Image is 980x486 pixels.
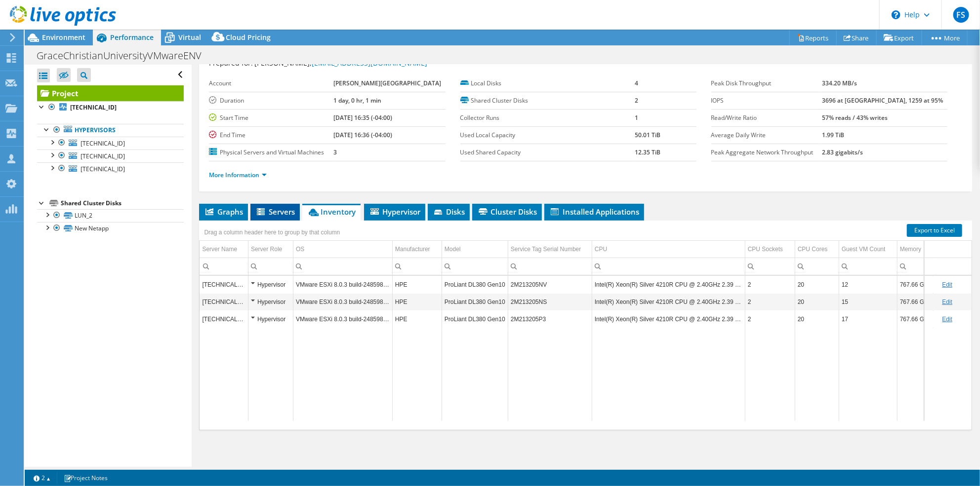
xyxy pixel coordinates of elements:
[711,78,822,88] label: Peak Disk Throughput
[508,258,592,275] td: Column Service Tag Serial Number, Filter cell
[798,243,828,255] div: CPU Cores
[293,241,392,258] td: OS Column
[549,207,639,217] span: Installed Applications
[942,316,952,323] a: Edit
[592,258,745,275] td: Column CPU, Filter cell
[37,222,184,235] a: New Netapp
[635,79,638,87] b: 4
[293,293,392,310] td: Column OS, Value VMware ESXi 8.0.3 build-24859861
[37,150,184,162] a: [TECHNICAL_ID]
[307,207,356,217] span: Inventory
[333,148,337,156] b: 3
[200,276,248,293] td: Column Server Name, Value 192.168.6.72
[595,243,607,255] div: CPU
[789,30,837,45] a: Reports
[745,276,795,293] td: Column CPU Sockets, Value 2
[392,276,442,293] td: Column Manufacturer, Value HPE
[251,296,290,308] div: Hypervisor
[392,241,442,258] td: Manufacturer Column
[200,310,248,328] td: Column Server Name, Value 192.168.6.70
[795,276,839,293] td: Column CPU Cores, Value 20
[897,258,933,275] td: Column Memory, Filter cell
[81,152,125,160] span: [TECHNICAL_ID]
[822,131,844,139] b: 1.99 TiB
[209,130,333,140] label: End Time
[395,243,430,255] div: Manufacturer
[37,101,184,114] a: [TECHNICAL_ID]
[42,33,85,42] span: Environment
[839,276,897,293] td: Column Guest VM Count, Value 12
[255,207,295,217] span: Servers
[592,293,745,310] td: Column CPU, Value Intel(R) Xeon(R) Silver 4210R CPU @ 2.40GHz 2.39 GHz
[745,258,795,275] td: Column CPU Sockets, Filter cell
[81,139,125,148] span: [TECHNICAL_ID]
[897,293,933,310] td: Column Memory, Value 767.66 GiB
[200,258,248,275] td: Column Server Name, Filter cell
[922,30,968,45] a: More
[254,58,427,68] span: [PERSON_NAME],
[248,241,293,258] td: Server Role Column
[293,276,392,293] td: Column OS, Value VMware ESXi 8.0.3 build-24859861
[392,310,442,328] td: Column Manufacturer, Value HPE
[839,293,897,310] td: Column Guest VM Count, Value 15
[442,276,508,293] td: Column Model, Value ProLiant DL380 Gen10
[897,241,933,258] td: Memory Column
[37,85,184,101] a: Project
[839,310,897,328] td: Column Guest VM Count, Value 17
[897,310,933,328] td: Column Memory, Value 767.66 GiB
[748,243,783,255] div: CPU Sockets
[635,148,660,156] b: 12.35 TiB
[61,197,184,209] div: Shared Cluster Disks
[745,310,795,328] td: Column CPU Sockets, Value 2
[27,472,57,484] a: 2
[508,293,592,310] td: Column Service Tag Serial Number, Value 2M213205NS
[333,79,441,87] b: [PERSON_NAME][GEOGRAPHIC_DATA]
[460,130,635,140] label: Used Local Capacity
[209,58,253,68] label: Prepared for:
[37,209,184,222] a: LUN_2
[711,130,822,140] label: Average Daily Write
[460,78,635,88] label: Local Disks
[70,103,117,112] b: [TECHNICAL_ID]
[209,113,333,123] label: Start Time
[460,113,635,123] label: Collector Runs
[312,58,427,68] a: [EMAIL_ADDRESS][DOMAIN_NAME]
[392,258,442,275] td: Column Manufacturer, Filter cell
[795,258,839,275] td: Column CPU Cores, Filter cell
[37,137,184,150] a: [TECHNICAL_ID]
[200,293,248,310] td: Column Server Name, Value 192.168.6.71
[508,241,592,258] td: Service Tag Serial Number Column
[251,279,290,291] div: Hypervisor
[897,276,933,293] td: Column Memory, Value 767.66 GiB
[248,258,293,275] td: Column Server Role, Filter cell
[37,162,184,175] a: [TECHNICAL_ID]
[460,148,635,157] label: Used Shared Capacity
[202,243,237,255] div: Server Name
[822,113,888,122] b: 57% reads / 43% writes
[37,124,184,137] a: Hypervisors
[32,50,217,61] h1: GraceChristianUniversityVMwareENV
[209,148,333,157] label: Physical Servers and Virtual Machines
[839,258,897,275] td: Column Guest VM Count, Filter cell
[711,148,822,157] label: Peak Aggregate Network Throughput
[251,243,282,255] div: Server Role
[942,281,952,288] a: Edit
[842,243,886,255] div: Guest VM Count
[635,113,638,122] b: 1
[892,10,900,19] svg: \n
[508,310,592,328] td: Column Service Tag Serial Number, Value 2M213205P3
[836,30,877,45] a: Share
[248,310,293,328] td: Column Server Role, Value Hypervisor
[204,207,243,217] span: Graphs
[248,293,293,310] td: Column Server Role, Value Hypervisor
[433,207,465,217] span: Disks
[745,241,795,258] td: CPU Sockets Column
[333,96,381,105] b: 1 day, 0 hr, 1 min
[251,313,290,325] div: Hypervisor
[248,276,293,293] td: Column Server Role, Value Hypervisor
[795,241,839,258] td: CPU Cores Column
[795,310,839,328] td: Column CPU Cores, Value 20
[822,96,943,105] b: 3696 at [GEOGRAPHIC_DATA], 1259 at 95%
[226,33,271,42] span: Cloud Pricing
[711,96,822,106] label: IOPS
